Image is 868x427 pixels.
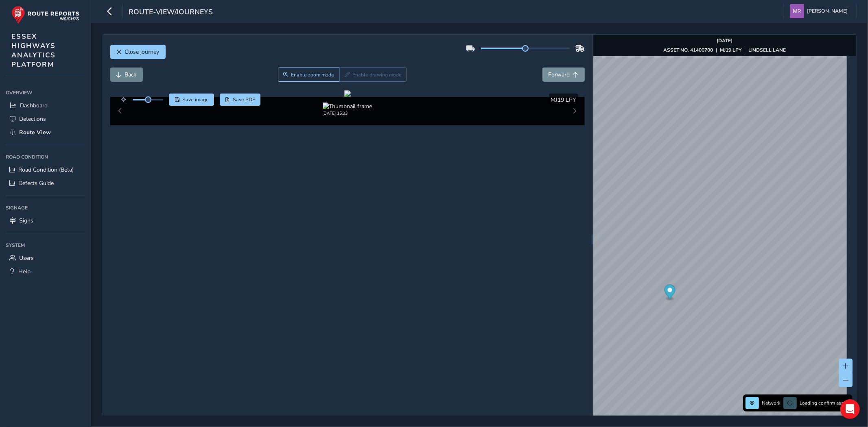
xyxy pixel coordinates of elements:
div: | | [664,47,786,53]
strong: LINDSELL LANE [749,47,786,53]
div: Road Condition [6,151,85,163]
span: Loading confirm assets [800,400,850,406]
span: Save PDF [233,96,255,103]
span: Detections [19,115,46,123]
a: Route View [6,126,85,139]
img: diamond-layout [790,4,804,18]
span: Route View [19,129,51,136]
span: Users [19,254,34,262]
img: Thumbnail frame [323,102,372,110]
button: PDF [220,94,261,106]
span: Signs [19,217,33,224]
span: [PERSON_NAME] [807,4,848,18]
span: ESSEX HIGHWAYS ANALYTICS PLATFORM [11,32,56,69]
span: Help [18,268,31,275]
span: Close journey [125,48,160,56]
div: [DATE] 15:33 [323,110,372,116]
div: Map marker [665,285,676,301]
a: Defects Guide [6,176,85,190]
a: Dashboard [6,99,85,112]
strong: [DATE] [717,37,733,44]
span: route-view/journeys [129,7,213,18]
span: Road Condition (Beta) [18,166,74,174]
img: rr logo [11,6,79,24]
button: Save [169,94,214,106]
div: Open Intercom Messenger [840,399,860,419]
button: Close journey [110,45,166,59]
div: Signage [6,202,85,214]
strong: ASSET NO. 41400700 [664,47,713,53]
div: System [6,239,85,251]
button: Zoom [278,68,339,82]
span: MJ19 LPY [551,96,576,104]
a: Road Condition (Beta) [6,163,85,176]
span: Defects Guide [18,179,54,187]
strong: MJ19 LPY [720,47,742,53]
span: Enable zoom mode [291,72,334,78]
a: Users [6,251,85,265]
div: Overview [6,87,85,99]
span: Dashboard [20,102,48,109]
span: Save image [182,96,209,103]
a: Detections [6,112,85,126]
span: Network [762,400,781,406]
button: Forward [542,68,585,82]
button: [PERSON_NAME] [790,4,851,18]
a: Signs [6,214,85,227]
button: Back [110,68,143,82]
span: Back [125,71,137,78]
a: Help [6,265,85,278]
span: Forward [549,71,570,78]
